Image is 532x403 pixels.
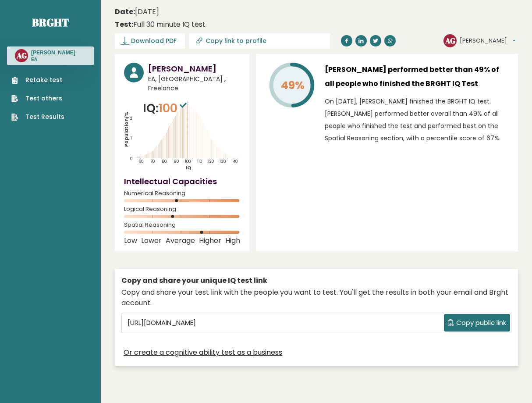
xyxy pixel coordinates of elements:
tspan: IQ [186,165,191,171]
h3: [PERSON_NAME] [31,49,75,56]
span: Higher [199,239,221,243]
button: [PERSON_NAME] [460,36,515,45]
b: Test: [115,19,133,29]
text: AG [16,50,27,61]
div: Copy and share your unique IQ test link [121,275,511,286]
span: 100 [159,100,189,116]
a: Brght [32,15,69,29]
p: IQ: [143,100,189,117]
tspan: 100 [185,159,191,164]
tspan: 110 [197,159,202,164]
tspan: 1 [131,136,132,141]
button: Copy public link [444,314,510,332]
b: Date: [115,7,135,17]
div: Copy and share your test link with the people you want to test. You'll get the results in both yo... [121,287,511,308]
tspan: 80 [162,159,167,164]
time: [DATE] [115,7,159,17]
p: EA [31,57,75,63]
span: Numerical Reasoning [124,192,240,195]
tspan: 120 [209,159,214,164]
tspan: 0 [130,156,132,161]
span: Low [124,239,137,243]
tspan: 70 [150,159,155,164]
h3: [PERSON_NAME] performed better than 49% of all people who finished the BRGHT IQ Test [325,63,509,91]
tspan: 49% [280,78,304,93]
span: Copy public link [456,318,506,328]
span: High [225,239,240,243]
a: Test Results [11,112,64,121]
a: Download PDF [115,33,185,49]
span: Logical Reasoning [124,207,240,211]
tspan: Population/% [123,112,130,147]
h4: Intellectual Capacities [124,175,240,187]
span: EA, [GEOGRAPHIC_DATA] , Freelance [148,75,240,93]
span: Average [166,239,195,243]
a: Or create a cognitive ability test as a business [124,347,282,358]
div: Full 30 minute IQ test [115,19,206,30]
a: Test others [11,94,64,103]
p: On [DATE], [PERSON_NAME] finished the BRGHT IQ test. [PERSON_NAME] performed better overall than ... [325,95,509,144]
tspan: 140 [231,159,238,164]
a: Retake test [11,75,64,85]
text: AG [445,36,455,46]
h3: [PERSON_NAME] [148,63,240,75]
tspan: 130 [220,159,226,164]
tspan: 60 [139,159,144,164]
span: Spatial Reasoning [124,223,240,227]
tspan: 2 [130,116,132,121]
span: Download PDF [131,36,177,46]
tspan: 90 [174,159,179,164]
span: Lower [141,239,162,243]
